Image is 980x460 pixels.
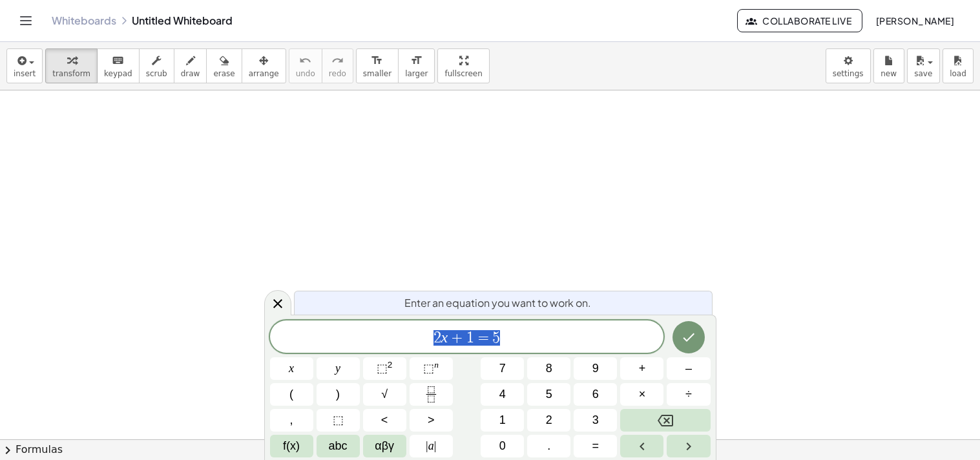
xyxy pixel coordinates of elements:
button: Squared [363,357,406,380]
span: Collaborate Live [748,15,851,26]
button: 5 [527,383,570,406]
button: Minus [667,357,710,380]
button: [PERSON_NAME] [865,9,964,32]
button: y [317,357,360,380]
button: new [873,48,904,83]
span: larger [405,69,428,78]
span: insert [14,69,36,78]
button: draw [174,48,207,83]
span: | [426,439,428,452]
button: 8 [527,357,570,380]
button: 3 [574,409,617,432]
span: . [547,437,550,455]
button: 9 [574,357,617,380]
button: format_sizelarger [398,48,435,83]
button: Square root [363,383,406,406]
button: Greek alphabet [363,435,406,457]
a: Whiteboards [52,14,116,27]
button: Equals [574,435,617,457]
button: 0 [481,435,524,457]
button: 4 [481,383,524,406]
button: Superscript [410,357,453,380]
i: undo [299,53,311,68]
button: insert [6,48,43,83]
span: x [289,360,294,377]
button: 6 [574,383,617,406]
span: undo [296,69,315,78]
button: 1 [481,409,524,432]
button: Backspace [620,409,710,432]
button: Done [672,321,705,353]
button: Right arrow [667,435,710,457]
span: y [335,360,340,377]
button: Alphabet [317,435,360,457]
span: 3 [592,412,599,429]
span: draw [181,69,200,78]
span: abc [329,437,348,455]
button: transform [45,48,98,83]
button: Plus [620,357,663,380]
span: transform [52,69,90,78]
button: undoundo [289,48,322,83]
button: Divide [667,383,710,406]
span: αβγ [375,437,394,455]
span: scrub [146,69,167,78]
button: save [907,48,940,83]
var: x [441,329,448,346]
sup: n [434,360,439,370]
span: > [428,412,435,429]
button: Collaborate Live [737,9,862,32]
span: Enter an equation you want to work on. [404,295,591,311]
span: [PERSON_NAME] [875,15,954,26]
span: ⬚ [333,412,344,429]
button: load [943,48,974,83]
button: format_sizesmaller [356,48,399,83]
span: | [434,439,437,452]
i: keyboard [112,53,124,68]
button: ) [317,383,360,406]
span: – [685,360,692,377]
button: Placeholder [317,409,360,432]
button: , [270,409,313,432]
span: 2 [546,412,552,429]
span: 0 [499,437,506,455]
span: < [381,412,388,429]
span: , [290,412,293,429]
button: . [527,435,570,457]
span: 1 [499,412,506,429]
button: arrange [242,48,286,83]
button: Times [620,383,663,406]
span: fullscreen [444,69,482,78]
button: Toggle navigation [16,10,36,31]
button: redoredo [322,48,353,83]
button: ( [270,383,313,406]
button: Greater than [410,409,453,432]
span: × [639,386,646,403]
span: ⬚ [377,362,388,375]
i: format_size [371,53,383,68]
span: + [639,360,646,377]
span: erase [213,69,235,78]
button: Left arrow [620,435,663,457]
span: smaller [363,69,391,78]
span: ( [289,386,293,403]
button: 7 [481,357,524,380]
span: f(x) [283,437,300,455]
button: erase [206,48,242,83]
sup: 2 [388,360,393,370]
button: x [270,357,313,380]
span: 4 [499,386,506,403]
span: 2 [433,330,441,346]
span: 7 [499,360,506,377]
span: redo [329,69,346,78]
span: new [881,69,897,78]
button: keyboardkeypad [97,48,140,83]
button: 2 [527,409,570,432]
button: Functions [270,435,313,457]
button: Less than [363,409,406,432]
span: + [448,330,466,346]
span: ÷ [685,386,692,403]
button: Fraction [410,383,453,406]
span: load [950,69,966,78]
span: ) [336,386,340,403]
